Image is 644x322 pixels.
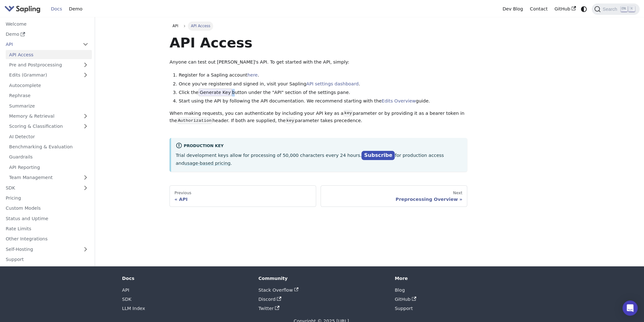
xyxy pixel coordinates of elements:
[6,101,92,110] a: Summarize
[343,110,353,116] code: key
[6,112,92,121] a: Memory & Retrieval
[48,4,66,14] a: Docs
[361,151,395,160] a: Subscribe
[122,288,129,293] a: API
[6,173,92,182] a: Team Management
[2,183,79,192] a: SDK
[306,81,359,86] a: API settings dashboard
[66,4,86,14] a: Demo
[169,22,181,30] a: API
[6,132,92,141] a: AI Detector
[6,60,92,70] a: Pre and Postprocessing
[6,91,92,100] a: Rephrase
[382,98,416,103] a: Edits Overview
[2,234,92,244] a: Other Integrations
[286,118,295,124] code: key
[2,214,92,223] a: Status and Uptime
[184,161,231,166] a: usage-based pricing
[179,71,467,79] li: Register for a Sapling account .
[199,89,232,96] span: Generate Key
[188,22,213,30] span: API Access
[551,4,579,14] a: GitHub
[122,306,145,311] a: LLM Index
[395,276,522,281] div: More
[395,306,413,311] a: Support
[2,40,79,49] a: API
[499,4,526,14] a: Dev Blog
[79,40,92,49] button: Collapse sidebar category 'API'
[247,72,258,77] a: here
[2,19,92,28] a: Welcome
[169,185,467,207] nav: Docs pages
[2,204,92,213] a: Custom Models
[321,185,467,207] a: NextPreprocessing Overview
[6,152,92,162] a: Guardrails
[258,306,279,311] a: Twitter
[175,196,311,202] div: API
[175,190,311,195] div: Previous
[326,196,462,202] div: Preprocessing Overview
[592,3,639,15] button: Search (Ctrl+K)
[579,4,589,14] button: Switch between dark and light mode (currently system mode)
[4,4,43,14] a: Sapling.ai
[6,163,92,172] a: API Reporting
[6,142,92,152] a: Benchmarking & Evaluation
[395,288,405,293] a: Blog
[173,24,178,28] span: API
[176,151,463,167] p: Trial development keys allow for processing of 50,000 characters every 24 hours. for production a...
[4,4,41,14] img: Sapling.ai
[628,6,635,12] kbd: K
[258,276,386,281] div: Community
[179,80,467,88] li: Once you've registered and signed in, visit your Sapling .
[2,224,92,233] a: Rate Limits
[6,71,92,80] a: Edits (Grammar)
[258,297,281,302] a: Discord
[601,7,621,12] span: Search
[179,97,467,105] li: Start using the API by following the API documentation. We recommend starting with the guide.
[6,122,92,131] a: Scoring & Classification
[395,297,416,302] a: GitHub
[526,4,551,14] a: Contact
[2,245,92,254] a: Self-Hosting
[169,22,467,30] nav: Breadcrumbs
[2,255,92,264] a: Support
[179,89,467,96] li: Click the button under the "API" section of the settings pane.
[2,194,92,203] a: Pricing
[176,142,463,150] div: Production Key
[6,50,92,59] a: API Access
[122,276,249,281] div: Docs
[169,110,467,125] p: When making requests, you can authenticate by including your API key as a parameter or by providi...
[258,288,298,293] a: Stack Overflow
[6,81,92,90] a: Autocomplete
[169,185,316,207] a: PreviousAPI
[79,183,92,192] button: Expand sidebar category 'SDK'
[169,59,467,66] p: Anyone can test out [PERSON_NAME]'s API. To get started with the API, simply:
[122,297,131,302] a: SDK
[177,118,212,124] code: Authorization
[169,34,467,51] h1: API Access
[326,190,462,195] div: Next
[2,30,92,39] a: Demo
[622,300,638,316] div: Open Intercom Messenger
